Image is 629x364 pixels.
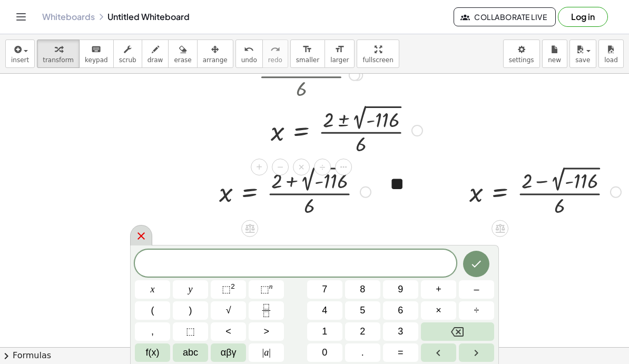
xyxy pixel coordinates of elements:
button: keyboardkeypad [79,40,114,68]
span: new [548,56,561,64]
span: arrange [203,56,228,64]
span: × [298,160,304,175]
button: Squared [211,280,246,299]
button: Functions [135,343,170,362]
span: αβγ [221,346,237,360]
span: draw [148,56,163,64]
span: ÷ [474,303,479,318]
button: Left arrow [421,343,456,362]
span: . [361,346,364,360]
span: 1 [322,324,327,339]
span: 3 [398,324,403,339]
a: Whiteboards [42,12,95,22]
span: + [256,160,262,175]
span: fullscreen [362,56,393,64]
span: − [277,160,283,175]
button: save [569,40,596,68]
button: Less than [211,322,246,341]
button: 6 [383,301,418,320]
button: Plus [421,280,456,299]
button: 4 [307,301,342,320]
button: draw [142,40,169,68]
button: 8 [345,280,380,299]
button: . [345,343,380,362]
span: Collaborate Live [463,12,547,22]
span: keypad [85,56,108,64]
span: f(x) [146,346,160,360]
span: 8 [360,282,365,297]
span: undo [241,56,257,64]
button: settings [503,40,540,68]
button: 9 [383,280,418,299]
i: redo [270,43,280,56]
button: Fraction [249,301,284,320]
span: – [474,282,479,297]
span: settings [509,56,534,64]
button: Absolute value [249,343,284,362]
span: 5 [360,303,365,318]
button: Divide [459,301,494,320]
button: Right arrow [459,343,494,362]
span: ( [151,303,154,318]
span: erase [174,56,191,64]
span: ⬚ [186,324,195,339]
button: Toggle navigation [13,8,30,25]
div: Apply the same math to both sides of the equation [492,220,508,237]
span: + [436,282,441,297]
div: Apply the same math to both sides of the equation [241,220,258,237]
span: larger [330,56,349,64]
button: ( [135,301,170,320]
i: undo [244,43,254,56]
button: Placeholder [173,322,208,341]
span: x [151,282,155,297]
button: new [542,40,567,68]
button: erase [168,40,197,68]
button: Backspace [421,322,494,341]
button: format_sizelarger [325,40,355,68]
span: > [263,324,269,339]
button: , [135,322,170,341]
span: load [604,56,618,64]
button: redoredo [262,40,288,68]
span: | [262,347,264,358]
span: 6 [398,303,403,318]
span: insert [11,56,29,64]
i: format_size [335,43,345,56]
span: abc [183,346,198,360]
span: transform [43,56,74,64]
button: undoundo [235,40,263,68]
i: format_size [302,43,312,56]
span: ⬚ [260,284,269,294]
span: save [575,56,590,64]
button: Done [463,251,489,277]
button: Minus [459,280,494,299]
button: 2 [345,322,380,341]
span: ⬚ [222,284,231,294]
span: y [189,282,193,297]
button: Square root [211,301,246,320]
button: Superscript [249,280,284,299]
button: 5 [345,301,380,320]
button: transform [37,40,80,68]
span: < [225,324,231,339]
button: scrub [113,40,142,68]
span: | [269,347,271,358]
button: y [173,280,208,299]
span: × [436,303,441,318]
button: arrange [197,40,233,68]
span: ÷ [320,160,326,175]
span: a [262,346,271,360]
span: 0 [322,346,327,360]
span: redo [268,56,282,64]
button: fullscreen [357,40,399,68]
button: Log in [558,7,608,27]
span: scrub [119,56,136,64]
span: smaller [296,56,319,64]
button: Greek alphabet [211,343,246,362]
button: 1 [307,322,342,341]
button: ) [173,301,208,320]
button: Equals [383,343,418,362]
button: Greater than [249,322,284,341]
button: format_sizesmaller [290,40,325,68]
i: keyboard [91,43,101,56]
